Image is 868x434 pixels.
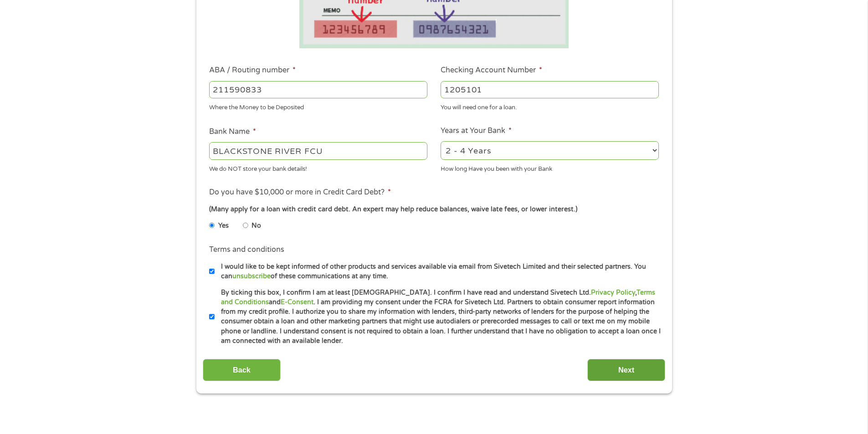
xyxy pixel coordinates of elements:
[587,359,665,381] input: Next
[441,81,659,98] input: 345634636
[203,359,281,381] input: Back
[215,288,662,346] label: By ticking this box, I confirm I am at least [DEMOGRAPHIC_DATA]. I confirm I have read and unders...
[209,188,391,197] label: Do you have $10,000 or more in Credit Card Debt?
[441,126,512,136] label: Years at Your Bank
[441,100,659,112] div: You will need one for a loan.
[281,298,313,306] a: E-Consent
[252,221,261,231] label: No
[441,66,542,75] label: Checking Account Number
[209,245,284,255] label: Terms and conditions
[209,127,256,137] label: Bank Name
[218,221,229,231] label: Yes
[209,81,427,98] input: 263177916
[221,289,655,306] a: Terms and Conditions
[232,272,271,280] a: unsubscribe
[209,100,427,112] div: Where the Money to be Deposited
[209,161,427,174] div: We do NOT store your bank details!
[441,161,659,174] div: How long Have you been with your Bank
[209,66,296,75] label: ABA / Routing number
[215,262,662,281] label: I would like to be kept informed of other products and services available via email from Sivetech...
[591,289,635,296] a: Privacy Policy
[209,204,658,214] div: (Many apply for a loan with credit card debt. An expert may help reduce balances, waive late fees...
